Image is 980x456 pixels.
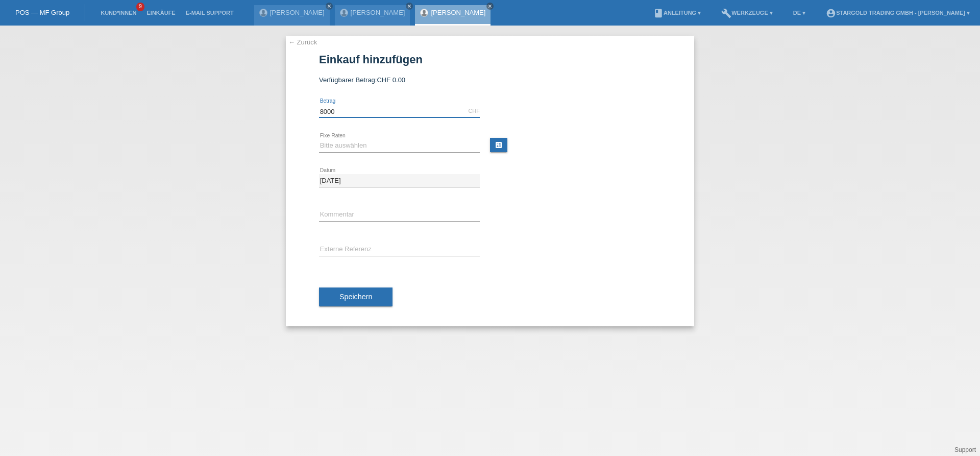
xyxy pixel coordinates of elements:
[648,10,706,16] a: bookAnleitung ▾
[270,9,325,16] a: [PERSON_NAME]
[431,9,485,16] a: [PERSON_NAME]
[327,4,332,9] i: close
[406,3,413,10] a: close
[954,446,976,453] a: Support
[326,3,333,10] a: close
[319,53,661,66] h1: Einkauf hinzufügen
[490,138,507,152] a: calculate
[495,141,503,149] i: calculate
[339,293,372,301] span: Speichern
[15,9,69,16] a: POS — MF Group
[788,10,811,16] a: DE ▾
[653,8,664,18] i: book
[486,3,494,10] a: close
[288,38,317,46] a: ← Zurück
[487,4,493,9] i: close
[319,76,661,84] div: Verfügbarer Betrag:
[377,76,405,84] span: CHF 0.00
[716,10,778,16] a: buildWerkzeuge ▾
[319,287,393,307] button: Speichern
[721,8,731,18] i: build
[181,10,239,16] a: E-Mail Support
[407,4,412,9] i: close
[821,10,975,16] a: account_circleStargold Trading GmbH - [PERSON_NAME] ▾
[95,10,141,16] a: Kund*innen
[468,108,480,114] div: CHF
[136,3,144,11] span: 9
[351,9,405,16] a: [PERSON_NAME]
[826,8,836,18] i: account_circle
[141,10,180,16] a: Einkäufe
